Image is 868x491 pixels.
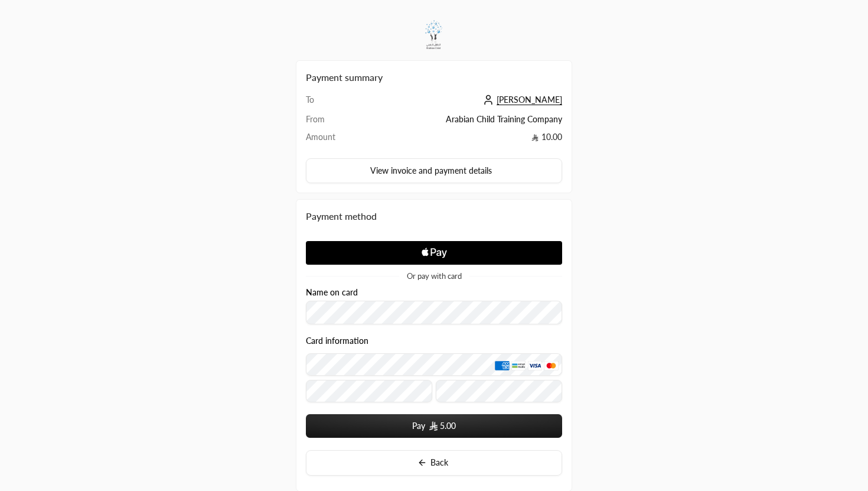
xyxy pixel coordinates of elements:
[306,450,562,476] button: Back
[528,360,542,370] img: Visa
[306,380,432,402] input: Expiry date
[306,288,358,297] label: Name on card
[495,360,509,370] img: AMEX
[358,131,562,149] td: 10.00
[544,360,558,370] img: MasterCard
[429,421,438,431] img: SAR
[306,353,562,376] input: Credit Card
[306,94,358,113] td: To
[306,414,562,438] button: Pay SAR5.00
[358,113,562,131] td: Arabian Child Training Company
[306,336,562,407] div: Card information
[430,457,448,467] span: Back
[511,360,526,370] img: MADA
[306,113,358,131] td: From
[418,19,450,51] img: Company Logo
[480,95,562,105] a: [PERSON_NAME]
[497,95,562,105] span: [PERSON_NAME]
[306,288,562,325] div: Name on card
[436,380,562,402] input: CVC
[306,70,562,84] h2: Payment summary
[306,158,562,183] button: View invoice and payment details
[407,272,462,280] span: Or pay with card
[306,336,368,346] legend: Card information
[306,209,562,223] div: Payment method
[306,131,358,149] td: Amount
[440,420,456,432] span: 5.00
